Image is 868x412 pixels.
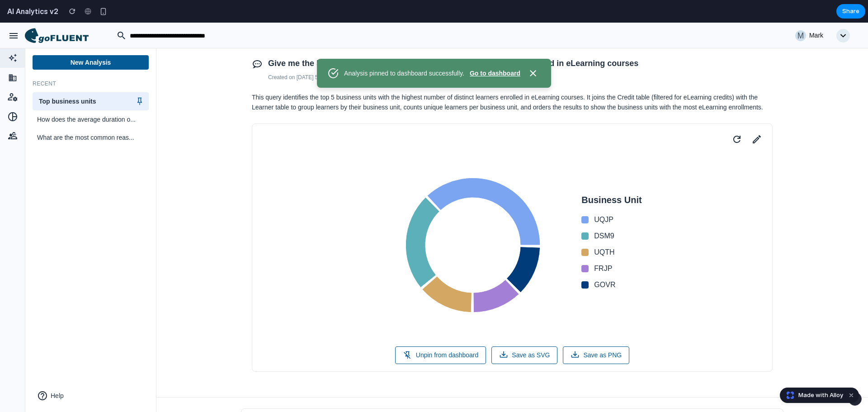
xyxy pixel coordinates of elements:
[846,390,857,401] button: Dismiss watermark
[4,6,58,17] h2: AI Analytics v2
[798,391,843,400] span: Made with Alloy
[780,391,844,400] a: Made with Alloy
[836,4,865,19] button: Share
[842,7,859,16] span: Share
